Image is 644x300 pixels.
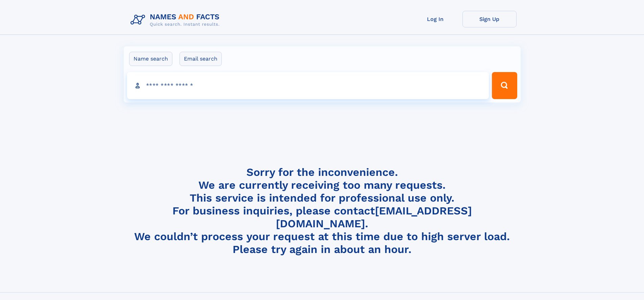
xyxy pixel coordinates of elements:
[128,166,517,256] h4: Sorry for the inconvenience. We are currently receiving too many requests. This service is intend...
[128,11,225,29] img: Logo Names and Facts
[180,52,222,66] label: Email search
[276,204,472,230] a: [EMAIL_ADDRESS][DOMAIN_NAME]
[462,11,517,27] a: Sign Up
[129,52,172,66] label: Name search
[127,72,489,99] input: search input
[492,72,517,99] button: Search Button
[408,11,462,27] a: Log In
